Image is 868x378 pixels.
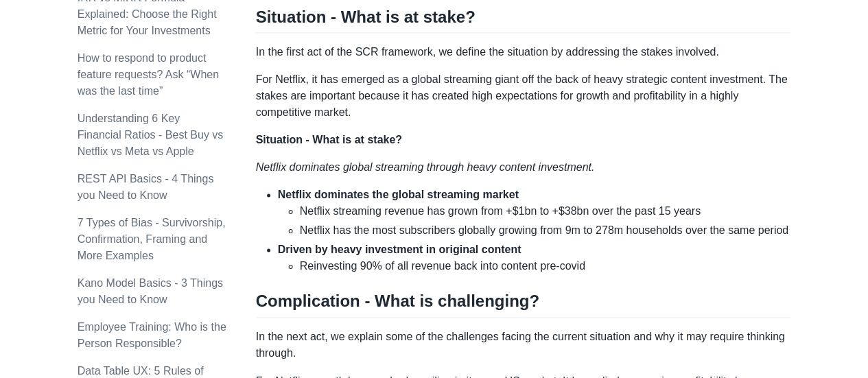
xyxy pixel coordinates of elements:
[78,321,226,349] a: Employee Training: Who is the Person Responsible?
[256,291,791,317] h2: Complication - What is challenging?
[256,44,791,60] p: In the first act of the SCR framework, we define the situation by addressing the stakes involved.
[78,217,226,261] a: 7 Types of Bias - Survivorship, Confirmation, Framing and More Examples
[256,71,791,121] p: For Netflix, it has emerged as a global streaming giant off the back of heavy strategic content i...
[78,277,223,305] a: Kano Model Basics - 3 Things you Need to Know
[256,161,595,173] em: Netflix dominates global streaming through heavy content investment.
[78,173,214,201] a: REST API Basics - 4 Things you Need to Know
[256,329,791,362] p: In the next act, we explain some of the challenges facing the current situation and why it may re...
[256,134,402,145] strong: Situation - What is at stake?
[300,258,791,274] li: Reinvesting 90% of all revenue back into content pre-covid
[78,52,219,97] a: How to respond to product feature requests? Ask “When was the last time”
[256,7,791,33] h2: Situation - What is at stake?
[300,203,791,220] li: Netflix streaming revenue has grown from +$1bn to +$38bn over the past 15 years
[78,113,224,157] a: Understanding 6 Key Financial Ratios - Best Buy vs Netflix vs Meta vs Apple
[300,222,791,239] li: Netflix has the most subscribers globally growing from 9m to 278m households over the same period
[278,244,521,255] strong: Driven by heavy investment in original content
[278,189,519,200] strong: Netflix dominates the global streaming market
